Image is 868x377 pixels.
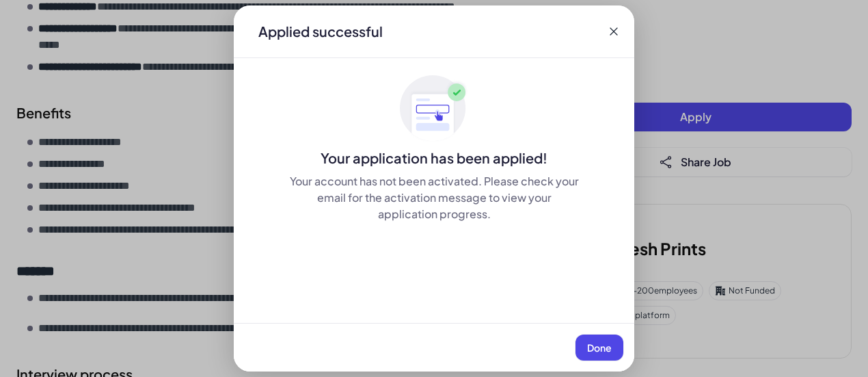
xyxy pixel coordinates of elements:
img: ApplyedMaskGroup3.svg [400,75,468,143]
div: Your account has not been activated. Please check your email for the activation message to view y... [288,173,580,222]
button: Done [575,335,623,361]
div: Applied successful [258,22,383,41]
div: Your application has been applied! [234,148,634,168]
span: Done [587,341,612,354]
